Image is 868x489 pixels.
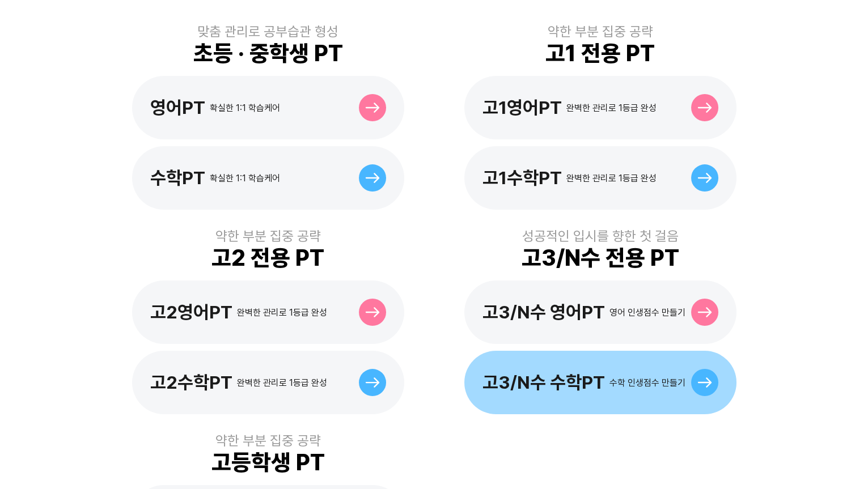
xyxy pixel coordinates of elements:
div: 완벽한 관리로 1등급 완성 [566,173,657,184]
div: 고3/N수 전용 PT [522,244,679,271]
div: 고3/N수 수학PT [482,372,605,393]
div: 고1수학PT [482,167,562,189]
div: 고2영어PT [150,301,232,323]
div: 고1영어PT [482,97,562,118]
div: 완벽한 관리로 1등급 완성 [566,103,657,113]
div: 영어PT [150,97,205,118]
div: 초등 · 중학생 PT [193,40,343,67]
div: 약한 부분 집중 공략 [548,23,653,40]
div: 약한 부분 집중 공략 [215,228,321,244]
div: 약한 부분 집중 공략 [215,432,321,449]
div: 고2 전용 PT [211,244,324,271]
div: 완벽한 관리로 1등급 완성 [237,307,327,318]
div: 성공적인 입시를 향한 첫 걸음 [522,228,679,244]
div: 확실한 1:1 학습케어 [210,173,280,184]
div: 고3/N수 영어PT [482,301,605,323]
div: 고1 전용 PT [545,40,655,67]
div: 맞춤 관리로 공부습관 형성 [197,23,338,40]
div: 고2수학PT [150,372,232,393]
div: 확실한 1:1 학습케어 [210,103,280,113]
div: 영어 인생점수 만들기 [609,307,685,318]
div: 고등학생 PT [211,449,325,476]
div: 수학PT [150,167,205,189]
div: 완벽한 관리로 1등급 완성 [237,377,327,388]
div: 수학 인생점수 만들기 [609,377,685,388]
